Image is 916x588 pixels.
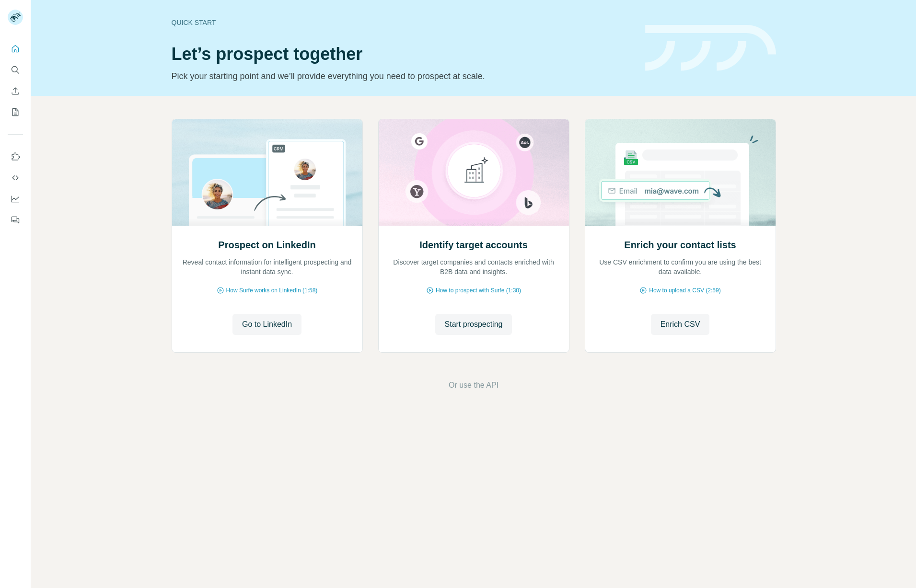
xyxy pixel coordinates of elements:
img: banner [645,25,776,71]
button: My lists [8,104,23,121]
button: Feedback [8,211,23,229]
span: Start prospecting [445,319,503,330]
button: Quick start [8,40,23,58]
span: Enrich CSV [661,319,700,330]
button: Use Surfe API [8,169,23,186]
button: Use Surfe on LinkedIn [8,148,23,165]
span: How Surfe works on LinkedIn (1:58) [226,286,318,295]
p: Reveal contact information for intelligent prospecting and instant data sync. [182,257,353,277]
h2: Prospect on LinkedIn [218,238,315,252]
h1: Let’s prospect together [172,45,634,64]
p: Pick your starting point and we’ll provide everything you need to prospect at scale. [172,69,634,83]
span: How to upload a CSV (2:59) [649,286,720,295]
img: Identify target accounts [378,119,569,226]
button: Or use the API [449,380,499,391]
div: Quick start [172,18,634,27]
button: Search [8,61,23,79]
button: Start prospecting [435,314,512,335]
button: Enrich CSV [651,314,710,335]
button: Go to LinkedIn [232,314,301,335]
button: Enrich CSV [8,82,23,100]
img: Enrich your contact lists [585,119,776,226]
p: Use CSV enrichment to confirm you are using the best data available. [595,257,766,277]
img: Prospect on LinkedIn [172,119,363,226]
span: How to prospect with Surfe (1:30) [436,286,521,295]
p: Discover target companies and contacts enriched with B2B data and insights. [388,257,559,277]
button: Dashboard [8,190,23,208]
h2: Enrich your contact lists [624,238,736,252]
h2: Identify target accounts [419,238,528,252]
span: Go to LinkedIn [242,319,292,330]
